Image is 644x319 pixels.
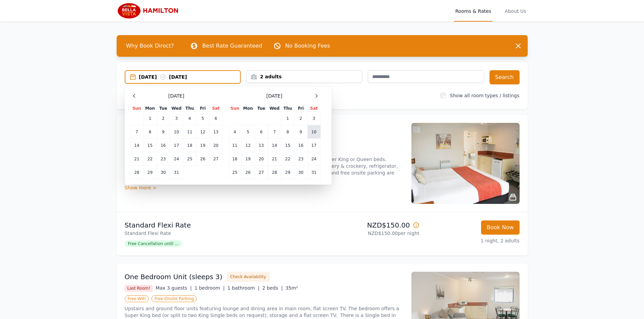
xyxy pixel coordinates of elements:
td: 4 [228,125,241,139]
p: NZD$150.00 [325,220,420,230]
td: 17 [307,139,320,152]
button: Book Now [481,220,520,235]
td: 1 [281,112,294,125]
th: Wed [268,105,281,112]
td: 19 [241,152,255,166]
td: 14 [268,139,281,152]
td: 12 [241,139,255,152]
td: 23 [157,152,170,166]
th: Tue [255,105,268,112]
span: [DATE] [266,92,282,99]
td: 29 [281,166,294,179]
td: 12 [196,125,209,139]
td: 9 [157,125,170,139]
th: Fri [196,105,209,112]
p: Best Rate Guaranteed [202,42,262,50]
span: 2 beds | [262,285,283,291]
th: Wed [170,105,183,112]
p: 1 night, 2 adults [425,237,520,244]
td: 8 [143,125,157,139]
td: 31 [170,166,183,179]
button: Check Availability [226,272,270,282]
th: Thu [183,105,196,112]
div: 2 adults [246,73,362,80]
td: 18 [183,139,196,152]
th: Mon [143,105,157,112]
td: 27 [209,152,222,166]
td: 20 [255,152,268,166]
td: 25 [183,152,196,166]
th: Fri [294,105,307,112]
td: 30 [157,166,170,179]
td: 3 [170,112,183,125]
th: Thu [281,105,294,112]
td: 16 [157,139,170,152]
td: 6 [209,112,222,125]
td: 13 [255,139,268,152]
th: Tue [157,105,170,112]
td: 28 [130,166,143,179]
td: 16 [294,139,307,152]
td: 15 [143,139,157,152]
td: 9 [294,125,307,139]
th: Sat [209,105,222,112]
td: 20 [209,139,222,152]
span: Why Book Direct? [121,39,180,53]
td: 11 [183,125,196,139]
td: 13 [209,125,222,139]
p: No Booking Fees [285,42,330,50]
td: 22 [143,152,157,166]
span: 1 bathroom | [228,285,260,291]
td: 11 [228,139,241,152]
img: Bella Vista Hamilton [117,3,182,19]
td: 29 [143,166,157,179]
td: 15 [281,139,294,152]
button: Search [490,70,520,84]
td: 6 [255,125,268,139]
span: 1 bedroom | [194,285,225,291]
div: Show more > [125,184,403,191]
td: 2 [157,112,170,125]
td: 4 [183,112,196,125]
span: [DATE] [168,92,184,99]
span: Free WiFi [125,295,149,302]
th: Sat [307,105,320,112]
td: 30 [294,166,307,179]
td: 23 [294,152,307,166]
h3: One Bedroom Unit (sleeps 3) [125,272,222,282]
span: 35m² [285,285,298,291]
td: 21 [130,152,143,166]
td: 2 [294,112,307,125]
td: 14 [130,139,143,152]
label: Show all room types / listings [450,93,519,98]
p: Standard Flexi Rate [125,230,319,237]
td: 18 [228,152,241,166]
td: 7 [268,125,281,139]
span: Last Room! [125,285,153,292]
td: 26 [196,152,209,166]
td: 8 [281,125,294,139]
th: Mon [241,105,255,112]
p: Standard Flexi Rate [125,220,319,230]
div: [DATE] [DATE] [139,74,240,80]
td: 27 [255,166,268,179]
td: 17 [170,139,183,152]
span: Free Cancellation until ... [125,240,182,247]
span: Max 3 guests | [156,285,192,291]
td: 21 [268,152,281,166]
td: 31 [307,166,320,179]
td: 10 [307,125,320,139]
td: 22 [281,152,294,166]
td: 7 [130,125,143,139]
th: Sun [228,105,241,112]
td: 28 [268,166,281,179]
p: NZD$150.00 per night [325,230,420,237]
th: Sun [130,105,143,112]
td: 24 [307,152,320,166]
td: 19 [196,139,209,152]
td: 24 [170,152,183,166]
td: 26 [241,166,255,179]
td: 5 [196,112,209,125]
td: 3 [307,112,320,125]
span: Free Onsite Parking [151,295,197,302]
